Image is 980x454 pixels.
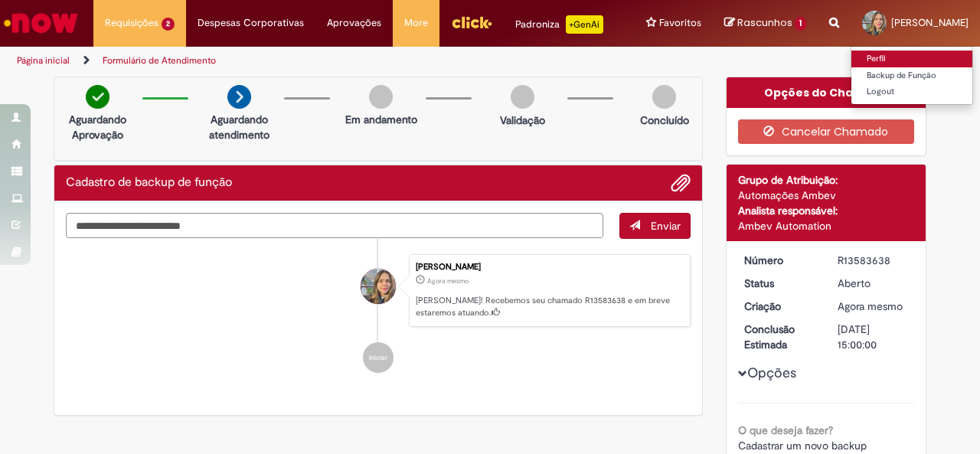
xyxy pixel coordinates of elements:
p: Validação [500,113,545,128]
a: Logout [851,83,972,100]
p: Concluído [640,113,689,128]
img: check-circle-green.png [86,85,109,109]
span: Agora mesmo [838,299,903,313]
img: img-circle-grey.png [652,85,676,109]
img: img-circle-grey.png [511,85,534,109]
button: Adicionar anexos [671,173,691,193]
span: Cadastrar um novo backup [738,439,867,452]
span: Aprovações [327,15,381,31]
div: Automações Ambev [738,188,915,203]
span: Rascunhos [737,15,792,30]
p: Aguardando atendimento [202,112,276,142]
dt: Número [733,253,827,268]
li: Maria Dalva Rodrigues Lima [66,254,691,328]
time: 30/09/2025 19:28:33 [838,299,903,313]
div: [DATE] 15:00:00 [838,322,909,352]
a: Rascunhos [724,16,806,31]
span: Enviar [651,219,681,233]
button: Cancelar Chamado [738,119,915,144]
div: Opções do Chamado [727,77,926,108]
div: R13583638 [838,253,909,268]
b: O que deseja fazer? [738,423,833,437]
span: Agora mesmo [427,276,469,286]
span: More [404,15,428,31]
ul: Histórico de tíquete [66,239,691,389]
div: [PERSON_NAME] [416,263,682,272]
span: [PERSON_NAME] [891,16,969,29]
a: Página inicial [17,54,70,67]
span: Despesas Corporativas [198,15,304,31]
span: 2 [162,18,175,31]
span: Requisições [105,15,158,31]
p: [PERSON_NAME]! Recebemos seu chamado R13583638 e em breve estaremos atuando. [416,295,682,318]
time: 30/09/2025 19:28:33 [427,276,469,286]
dt: Conclusão Estimada [733,322,827,352]
div: Aberto [838,276,909,291]
span: 1 [795,17,806,31]
div: Ambev Automation [738,218,915,234]
ul: Trilhas de página [11,47,642,75]
img: click_logo_yellow_360x200.png [451,11,492,34]
div: Analista responsável: [738,203,915,218]
a: Formulário de Atendimento [103,54,216,67]
dt: Status [733,276,827,291]
p: Em andamento [345,112,417,127]
p: Aguardando Aprovação [60,112,135,142]
a: Backup de Função [851,67,972,84]
p: +GenAi [566,15,603,34]
div: 30/09/2025 19:28:33 [838,299,909,314]
textarea: Digite sua mensagem aqui... [66,213,603,238]
img: arrow-next.png [227,85,251,109]
h2: Cadastro de backup de função Histórico de tíquete [66,176,232,190]
button: Enviar [619,213,691,239]
div: Grupo de Atribuição: [738,172,915,188]
div: Padroniza [515,15,603,34]
span: Favoritos [659,15,701,31]
dt: Criação [733,299,827,314]
img: img-circle-grey.png [369,85,393,109]
img: ServiceNow [2,8,80,38]
div: Maria Dalva Rodrigues Lima [361,269,396,304]
a: Perfil [851,51,972,67]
